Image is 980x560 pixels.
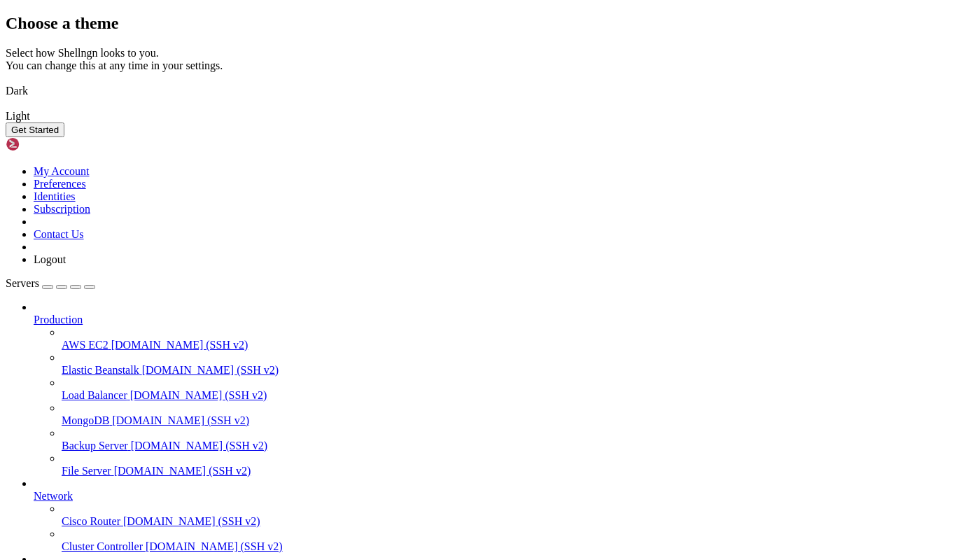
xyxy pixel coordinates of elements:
[111,339,248,351] span: [DOMAIN_NAME] (SSH v2)
[34,477,974,553] li: Network
[34,301,974,477] li: Production
[62,339,974,351] a: AWS EC2 [DOMAIN_NAME] (SSH v2)
[34,228,84,240] a: Contact Us
[62,377,974,402] li: Load Balancer [DOMAIN_NAME] (SSH v2)
[62,339,108,351] span: AWS EC2
[62,540,143,552] span: Cluster Controller
[6,47,974,72] div: Select how Shellngn looks to you. You can change this at any time in your settings.
[62,440,974,452] a: Backup Server [DOMAIN_NAME] (SSH v2)
[62,528,974,553] li: Cluster Controller [DOMAIN_NAME] (SSH v2)
[34,314,974,326] a: Production
[34,490,73,502] span: Network
[62,515,974,528] a: Cisco Router [DOMAIN_NAME] (SSH v2)
[6,137,86,151] img: Shellngn
[62,364,139,376] span: Elastic Beanstalk
[62,427,974,452] li: Backup Server [DOMAIN_NAME] (SSH v2)
[62,364,974,377] a: Elastic Beanstalk [DOMAIN_NAME] (SSH v2)
[34,490,974,503] a: Network
[34,178,86,190] a: Preferences
[131,440,268,451] span: [DOMAIN_NAME] (SSH v2)
[62,326,974,351] li: AWS EC2 [DOMAIN_NAME] (SSH v2)
[34,165,90,177] a: My Account
[62,351,974,377] li: Elastic Beanstalk [DOMAIN_NAME] (SSH v2)
[62,465,974,477] a: File Server [DOMAIN_NAME] (SSH v2)
[112,414,249,426] span: [DOMAIN_NAME] (SSH v2)
[62,503,974,528] li: Cisco Router [DOMAIN_NAME] (SSH v2)
[6,85,974,97] div: Dark
[62,440,128,451] span: Backup Server
[6,110,974,122] div: Light
[6,277,39,289] span: Servers
[34,203,90,215] a: Subscription
[62,465,111,477] span: File Server
[34,190,76,202] a: Identities
[6,14,974,33] h2: Choose a theme
[34,253,66,265] a: Logout
[62,414,974,427] a: MongoDB [DOMAIN_NAME] (SSH v2)
[34,314,83,325] span: Production
[130,389,267,401] span: [DOMAIN_NAME] (SSH v2)
[123,515,260,527] span: [DOMAIN_NAME] (SSH v2)
[62,540,974,553] a: Cluster Controller [DOMAIN_NAME] (SSH v2)
[62,402,974,427] li: MongoDB [DOMAIN_NAME] (SSH v2)
[62,389,127,401] span: Load Balancer
[62,389,974,402] a: Load Balancer [DOMAIN_NAME] (SSH v2)
[6,122,64,137] button: Get Started
[62,452,974,477] li: File Server [DOMAIN_NAME] (SSH v2)
[114,465,251,477] span: [DOMAIN_NAME] (SSH v2)
[146,540,283,552] span: [DOMAIN_NAME] (SSH v2)
[6,277,95,289] a: Servers
[142,364,279,376] span: [DOMAIN_NAME] (SSH v2)
[62,414,109,426] span: MongoDB
[62,515,120,527] span: Cisco Router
